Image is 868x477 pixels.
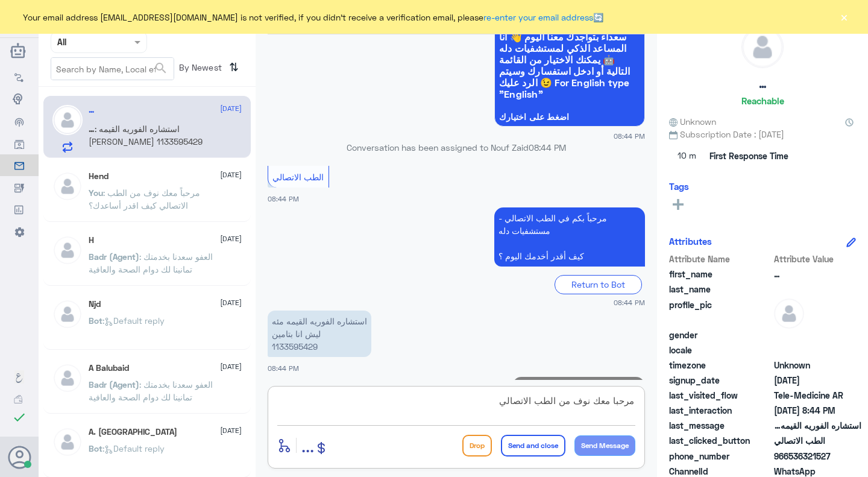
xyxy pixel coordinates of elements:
span: : Default reply [102,315,165,326]
span: Bot [89,443,102,453]
span: phone_number [669,450,772,463]
span: [DATE] [220,103,242,114]
span: First Response Time [709,150,788,162]
button: Send and close [501,435,565,456]
span: gender [669,329,772,341]
span: last_name [669,283,772,295]
span: search [154,61,168,75]
input: Search by Name, Local etc… [51,58,174,80]
span: last_interaction [669,404,772,417]
img: defaultAdmin.png [742,27,783,68]
span: الطب الاتصالي [774,434,861,447]
span: سعداء بتواجدك معنا اليوم 👋 أنا المساعد الذكي لمستشفيات دله 🤖 يمكنك الاختيار من القائمة التالية أو... [499,31,640,100]
span: Unknown [774,359,861,371]
span: … [89,124,95,134]
span: Attribute Value [774,253,861,265]
h5: … [89,105,95,115]
button: Avatar [8,446,31,469]
span: 08:44 PM [614,297,645,308]
span: 08:44 PM [268,364,299,372]
span: … [774,268,861,280]
span: last_clicked_button [669,434,772,447]
span: 08:44 PM [614,131,645,141]
span: 2025-10-10T17:44:52.365Z [774,404,861,417]
i: check [12,410,27,425]
span: اضغط على اختيارك [499,112,640,122]
span: last_message [669,419,772,432]
button: search [154,58,168,78]
button: × [838,11,850,23]
span: Your email address [EMAIL_ADDRESS][DOMAIN_NAME] is not verified, if you didn't receive a verifica... [23,11,603,24]
span: 08:44 PM [529,142,566,153]
span: Bot [89,315,102,326]
h5: H [89,235,94,245]
span: : مرحباً معك نوف من الطب الاتصالي كيف اقدر أساعدك؟ [89,188,200,210]
span: Badr (Agent) [89,251,139,262]
img: defaultAdmin.png [52,363,83,393]
p: 10/10/2025, 8:44 PM [494,207,645,267]
span: : Default reply [102,443,165,453]
button: Send Message [574,435,635,456]
h5: A Balubaid [89,363,129,373]
span: 966536321527 [774,450,861,463]
span: Attribute Name [669,253,772,265]
span: profile_pic [669,299,772,326]
span: last_visited_flow [669,389,772,402]
h5: Hend [89,171,108,182]
span: first_name [669,268,772,280]
i: ⇅ [229,57,239,77]
span: ... [301,434,314,456]
img: defaultAdmin.png [52,427,83,457]
a: re-enter your email address [483,12,593,22]
span: null [774,329,861,341]
span: Subscription Date : [DATE] [669,128,856,141]
span: Tele-Medicine AR [774,389,861,402]
button: ... [301,432,314,459]
button: Drop [462,435,492,456]
span: الطب الاتصالي [272,172,324,182]
h5: Njd [89,299,101,309]
h6: Tags [669,181,689,192]
span: استشاره الفوريه القيمه مئه ليش انا بتامين 1133595429 [774,419,861,432]
img: defaultAdmin.png [52,105,83,135]
img: defaultAdmin.png [774,299,804,329]
span: You [89,188,103,198]
span: signup_date [669,374,772,387]
span: : العفو سعدنا بخدمتك تمانينا لك دوام الصحة والعافية [89,379,213,402]
span: Badr (Agent) [89,379,139,390]
span: [DATE] [220,425,242,436]
img: defaultAdmin.png [52,235,83,265]
img: defaultAdmin.png [52,299,83,329]
p: 10/10/2025, 8:44 PM [268,311,371,357]
span: By Newest [174,57,225,81]
span: [DATE] [220,361,242,372]
span: [DATE] [220,297,242,308]
span: : العفو سعدنا بخدمتك تمانينا لك دوام الصحة والعافية [89,251,213,274]
div: Return to Bot [555,275,642,294]
h5: … [759,77,767,91]
h6: Attributes [669,236,712,247]
span: 2025-07-18T21:29:04.481Z [774,374,861,387]
p: 10/10/2025, 9:14 PM [512,377,645,398]
span: 08:44 PM [268,195,299,203]
span: null [774,344,861,356]
span: [DATE] [220,169,242,180]
span: timezone [669,359,772,371]
span: locale [669,344,772,356]
h5: A. Turki [89,427,177,437]
img: defaultAdmin.png [52,171,83,201]
h6: Reachable [741,95,784,106]
span: Unknown [669,115,716,128]
span: 10 m [669,145,705,167]
span: : استشاره الفوريه القيمه [PERSON_NAME] 1133595429 [89,124,203,147]
p: Conversation has been assigned to Nouf Zaid [268,141,645,154]
span: [DATE] [220,233,242,244]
